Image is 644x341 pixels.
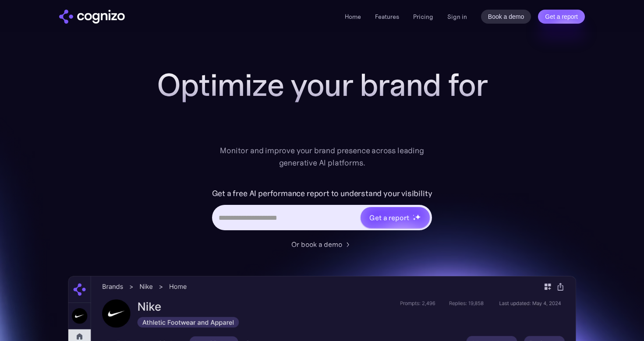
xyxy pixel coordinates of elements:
[481,10,531,24] a: Book a demo
[360,206,431,229] a: Get a reportstarstarstar
[413,13,433,21] a: Pricing
[447,11,467,22] a: Sign in
[59,10,125,24] img: cognizo logo
[291,239,342,250] div: Or book a demo
[212,186,432,235] form: Hero URL Input Form
[413,214,414,216] img: star
[147,67,497,102] h1: Optimize your brand for
[538,10,585,24] a: Get a report
[415,214,421,220] img: star
[345,13,361,21] a: Home
[291,239,353,250] a: Or book a demo
[59,10,125,24] a: home
[375,13,399,21] a: Features
[214,144,430,169] div: Monitor and improve your brand presence across leading generative AI platforms.
[413,218,416,221] img: star
[212,186,432,200] label: Get a free AI performance report to understand your visibility
[369,212,409,223] div: Get a report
